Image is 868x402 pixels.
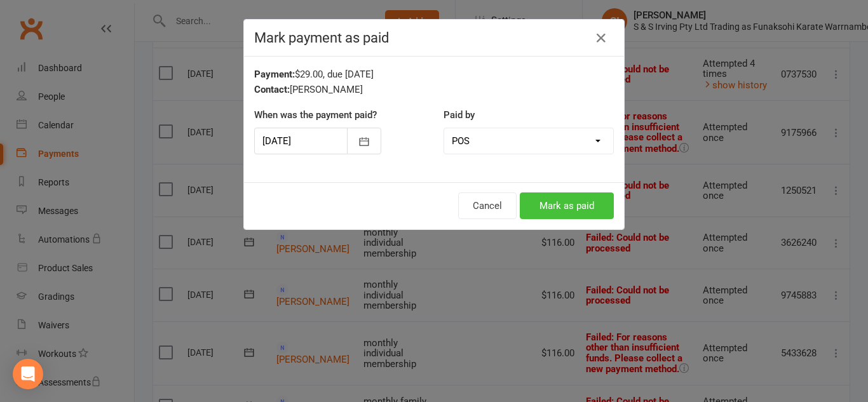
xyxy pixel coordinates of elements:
button: Cancel [458,192,517,219]
div: [PERSON_NAME] [254,82,614,97]
strong: Payment: [254,69,295,80]
button: Close [591,28,611,48]
button: Mark as paid [520,192,614,219]
div: $29.00, due [DATE] [254,67,614,82]
label: Paid by [444,107,475,123]
div: Open Intercom Messenger [13,359,43,389]
h4: Mark payment as paid [254,30,614,46]
label: When was the payment paid? [254,107,377,123]
strong: Contact: [254,84,290,95]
